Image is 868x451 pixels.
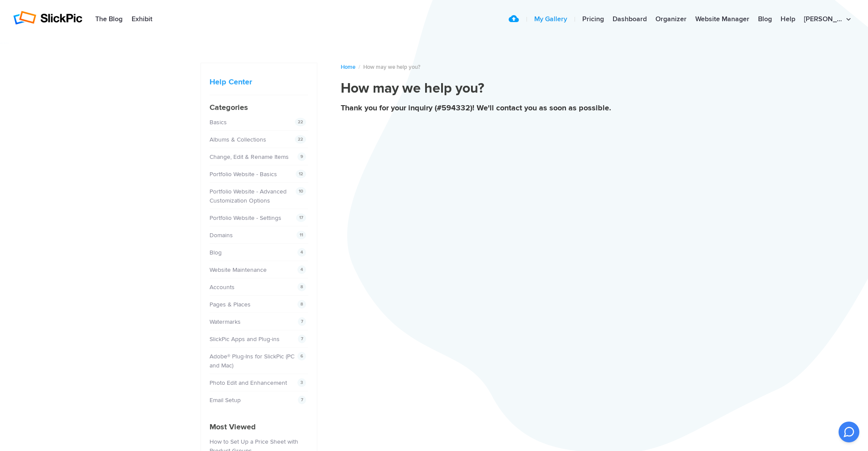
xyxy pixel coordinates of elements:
[210,119,227,126] a: Basics
[210,318,241,325] a: Watermarks
[297,265,306,274] span: 4
[297,300,306,309] span: 8
[210,77,252,87] a: Help Center
[210,396,241,404] a: Email Setup
[210,153,289,161] a: Change, Edit & Rename Items
[210,171,277,178] a: Portfolio Website - Basics
[341,104,668,120] button: Thank you for your inquiry (#594332)! We'll contact you as soon as possible.
[341,80,668,97] h1: How may we help you?
[296,187,306,196] span: 10
[210,232,233,239] a: Domains
[297,378,306,387] span: 3
[298,335,306,343] span: 7
[363,64,420,71] span: How may we help you?
[210,249,222,256] a: Blog
[296,170,306,178] span: 12
[298,396,306,404] span: 7
[210,136,266,143] a: Albums & Collections
[297,152,306,161] span: 9
[210,188,287,204] a: Portfolio Website - Advanced Customization Options
[295,135,306,144] span: 22
[297,248,306,257] span: 4
[210,379,287,387] a: Photo Edit and Enhancement
[210,353,294,369] a: Adobe® Plug-Ins for SlickPic (PC and Mac)
[341,64,355,71] a: Home
[297,283,306,291] span: 8
[210,335,280,343] a: SlickPic Apps and Plug-ins
[210,301,251,308] a: Pages & Places
[210,283,235,291] a: Accounts
[295,118,306,126] span: 22
[297,352,306,361] span: 6
[210,421,308,433] h4: Most Viewed
[210,102,308,113] h4: Categories
[296,213,306,222] span: 17
[298,317,306,326] span: 7
[297,231,306,239] span: 11
[210,266,267,274] a: Website Maintenance
[341,104,668,111] div: Thank you for your inquiry (#594332)! We'll contact you as soon as possible.
[210,214,281,222] a: Portfolio Website - Settings
[358,64,360,71] span: /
